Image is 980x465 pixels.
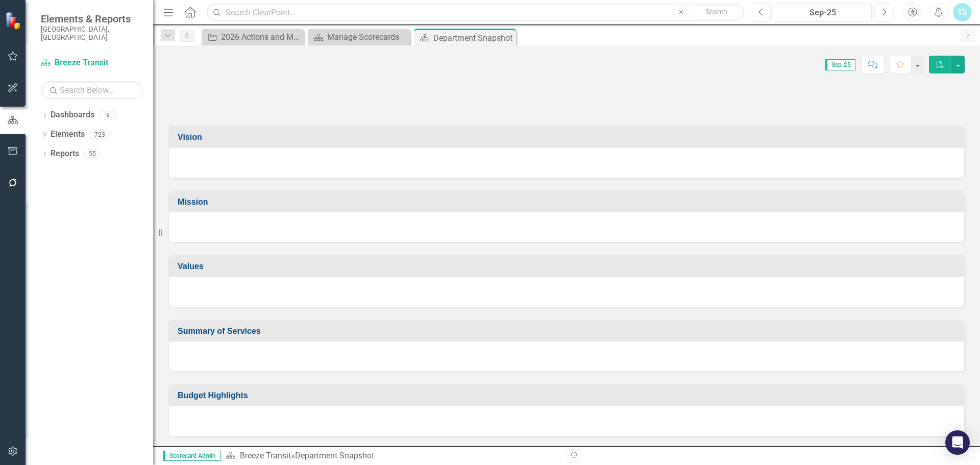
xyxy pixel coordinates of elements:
small: [GEOGRAPHIC_DATA], [GEOGRAPHIC_DATA] [41,25,143,42]
a: Breeze Transit [41,57,143,69]
div: 9 [100,111,116,119]
div: » [226,450,559,462]
div: Sep-25 [777,7,868,19]
h3: Vision [178,133,959,142]
span: Search [705,8,727,16]
button: Search [691,5,742,19]
div: Open Intercom Messenger [945,430,970,455]
div: 2026 Actions and Major Projects - Transit [221,31,301,43]
a: 2026 Actions and Major Projects - Transit [204,31,301,43]
div: 723 [90,130,110,139]
span: Sep-25 [825,59,855,70]
a: Reports [51,148,79,160]
a: Elements [51,129,85,140]
input: Search Below... [41,81,143,99]
h3: Summary of Services [178,327,959,336]
div: Department Snapshot [295,451,374,460]
button: Sep-25 [774,3,872,21]
img: ClearPoint Strategy [5,11,23,30]
div: Manage Scorecards [327,31,407,43]
a: Dashboards [51,109,94,121]
h3: Mission [178,198,959,207]
input: Search ClearPoint... [207,4,744,21]
span: Elements & Reports [41,13,143,25]
a: Breeze Transit [240,451,291,460]
h3: Budget Highlights [178,391,959,400]
h3: Values [178,262,959,271]
div: 55 [84,150,101,158]
span: Scorecard Admin [163,451,220,461]
div: Department Snapshot [433,32,513,44]
a: Manage Scorecards [310,31,407,43]
button: TS [953,3,971,21]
